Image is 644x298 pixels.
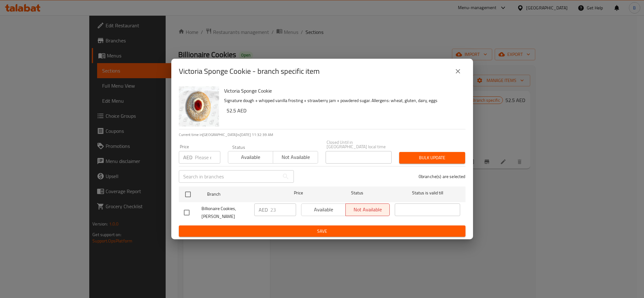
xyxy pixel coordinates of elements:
[324,189,390,197] span: Status
[270,203,296,216] input: Please enter price
[195,151,220,164] input: Please enter price
[273,151,318,164] button: Not available
[278,189,319,197] span: Price
[179,86,219,127] img: Victoria Sponge Cookie
[404,154,460,162] span: Bulk update
[201,205,249,220] span: Billionaire Cookies, [PERSON_NAME]
[419,173,465,180] p: 0 branche(s) are selected
[228,151,273,164] button: Available
[231,153,271,162] span: Available
[395,189,460,197] span: Status is valid till
[179,170,279,183] input: Search in branches
[179,132,465,138] p: Current time in [GEOGRAPHIC_DATA] is [DATE] 11:32:39 AM
[224,97,460,105] p: Signature dough + whipped vanilla frosting + strawberry jam + powdered sugar. Allergens: wheat, g...
[207,190,272,198] span: Branch
[179,66,320,76] h2: Victoria Sponge Cookie - branch specific item
[450,64,465,79] button: close
[179,225,465,237] button: Save
[183,154,192,161] p: AED
[399,152,465,164] button: Bulk update
[227,106,460,115] h6: 52.5 AED
[276,153,316,162] span: Not available
[224,86,460,95] h6: Victoria Sponge Cookie
[184,227,460,235] span: Save
[259,206,268,214] p: AED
